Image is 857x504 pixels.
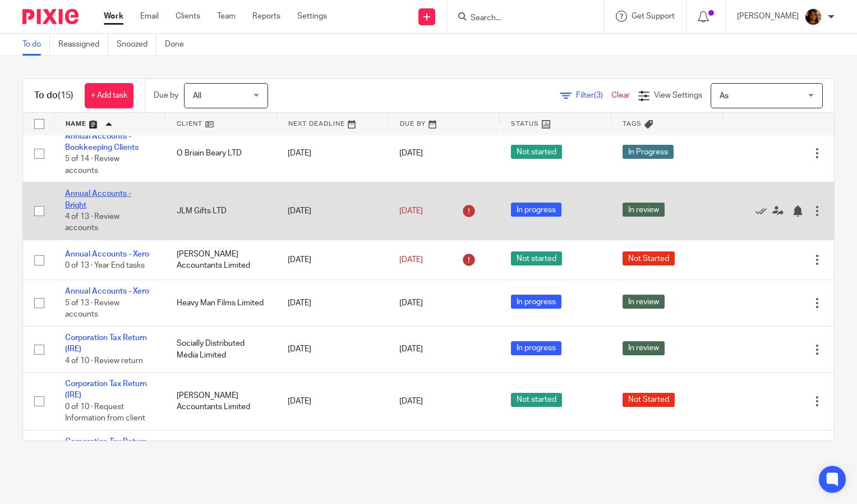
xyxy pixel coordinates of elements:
td: Socially Distributed Media Limited [165,326,277,372]
span: Not started [511,251,562,265]
span: 4 of 10 · Review return [65,357,143,365]
a: Reports [252,11,280,22]
a: Mark as done [755,205,772,217]
span: 5 of 13 · Review accounts [65,299,119,319]
a: Annual Accounts - Bright [65,190,131,209]
a: Annual Accounts - Bookkeeping Clients [65,132,139,152]
td: [DATE] [277,430,388,476]
span: Not Started [623,251,675,265]
span: In progress [511,295,561,309]
span: In Progress [623,145,674,159]
span: In review [623,203,665,217]
a: Done [165,34,192,56]
a: Corporation Tax Return (IRE) [65,380,147,399]
a: Clients [176,11,200,22]
td: Heavy Man Films Limited [165,280,277,326]
a: Team [217,11,236,22]
input: Search [469,13,570,24]
span: Not started [511,393,562,407]
span: [DATE] [399,207,423,215]
td: [PERSON_NAME] Accountants Limited [165,240,277,280]
a: Corporation Tax Return (IRE) [65,438,147,457]
span: [DATE] [399,256,423,264]
a: Email [140,11,159,22]
span: (3) [594,91,603,99]
a: + Add task [85,83,133,108]
a: Annual Accounts - Xero [65,250,149,258]
span: In review [623,341,665,355]
span: All [193,92,201,100]
a: Corporation Tax Return (IRE) [65,334,147,353]
span: [DATE] [399,149,423,157]
span: In progress [511,341,561,355]
td: [DATE] [277,326,388,372]
h1: To do [34,90,73,102]
td: [DATE] [277,182,388,240]
span: Tags [623,121,642,127]
p: [PERSON_NAME] [737,11,799,22]
span: Filter [576,91,611,99]
span: [DATE] [399,299,423,307]
span: In progress [511,203,561,217]
a: Clear [611,91,630,99]
a: Annual Accounts - Xero [65,287,149,295]
span: [DATE] [399,397,423,405]
span: 5 of 14 · Review accounts [65,155,119,175]
span: View Settings [654,91,702,99]
a: Snoozed [117,34,156,56]
td: [DATE] [277,373,388,430]
td: JLM Gifts LTD [165,182,277,240]
td: [DATE] [277,280,388,326]
span: 4 of 13 · Review accounts [65,213,119,232]
img: Arvinder.jpeg [804,8,822,26]
td: JLM Gifts LTD [165,430,277,476]
td: [DATE] [277,125,388,182]
span: Not Started [623,393,675,407]
p: Due by [154,90,178,101]
td: [DATE] [277,240,388,280]
img: Pixie [22,9,79,24]
span: [DATE] [399,345,423,353]
span: In review [623,295,665,309]
a: Settings [297,11,327,22]
a: Reassigned [58,34,108,56]
span: 0 of 10 · Request Information from client [65,403,145,423]
span: Not started [511,145,562,159]
span: As [720,92,729,100]
span: Get Support [632,12,675,20]
a: Work [104,11,123,22]
td: [PERSON_NAME] Accountants Limited [165,373,277,430]
span: 0 of 13 · Year End tasks [65,262,145,269]
td: O Briain Beary LTD [165,125,277,182]
a: To do [22,34,50,56]
span: (15) [58,91,73,100]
